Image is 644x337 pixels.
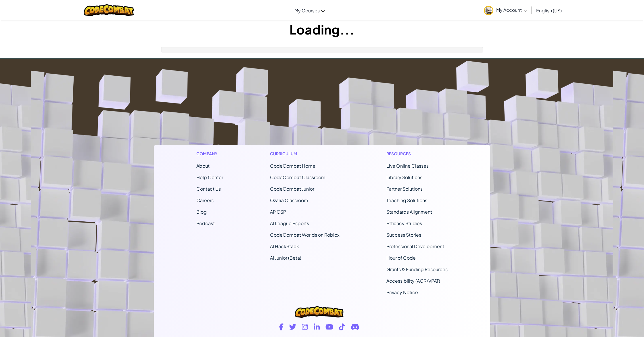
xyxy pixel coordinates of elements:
[196,186,221,192] span: Contact Us
[196,163,210,169] a: About
[536,7,562,14] span: English (US)
[295,306,344,318] img: CodeCombat logo
[270,197,308,203] a: Ozaria Classroom
[386,186,423,192] a: Partner Solutions
[386,220,422,226] a: Efficacy Studies
[386,209,432,215] a: Standards Alignment
[533,3,565,18] a: English (US)
[84,4,134,16] img: CodeCombat logo
[270,151,340,157] h1: Curriculum
[196,220,215,226] a: Podcast
[196,209,207,215] a: Blog
[270,255,301,261] a: AI Junior (Beta)
[386,151,448,157] h1: Resources
[270,174,325,180] a: CodeCombat Classroom
[386,197,427,203] a: Teaching Solutions
[270,186,314,192] a: CodeCombat Junior
[292,3,328,18] a: My Courses
[386,289,418,295] a: Privacy Notice
[386,278,440,284] a: Accessibility (ACR/VPAT)
[386,174,422,180] a: Library Solutions
[481,1,530,19] a: My Account
[386,266,448,272] a: Grants & Funding Resources
[196,197,214,203] a: Careers
[386,243,444,249] a: Professional Development
[496,7,527,13] span: My Account
[484,6,493,15] img: avatar
[196,174,223,180] a: Help Center
[270,209,286,215] a: AP CSP
[294,7,320,14] span: My Courses
[270,220,309,226] a: AI League Esports
[270,163,315,169] span: CodeCombat Home
[0,20,644,38] h1: Loading...
[196,151,223,157] h1: Company
[270,243,299,249] a: AI HackStack
[386,232,421,238] a: Success Stories
[270,232,340,238] a: CodeCombat Worlds on Roblox
[386,163,429,169] a: Live Online Classes
[386,255,416,261] a: Hour of Code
